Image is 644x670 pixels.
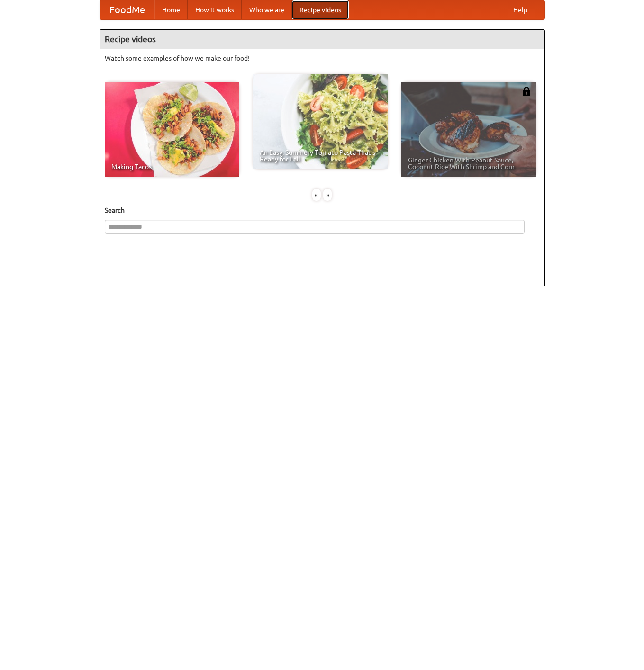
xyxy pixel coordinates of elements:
a: Home [154,0,188,19]
img: 483408.png [522,87,531,96]
h5: Search [105,205,540,215]
a: How it works [188,0,242,19]
div: » [323,189,332,201]
a: Making Tacos [105,82,239,177]
a: FoodMe [100,0,154,19]
h4: Recipe videos [100,30,544,49]
p: Watch some examples of how we make our food! [105,54,540,63]
a: Who we are [242,0,292,19]
a: An Easy, Summery Tomato Pasta That's Ready for Fall [253,74,388,169]
span: Making Tacos [111,163,233,170]
a: Help [506,0,535,19]
a: Recipe videos [292,0,349,19]
span: An Easy, Summery Tomato Pasta That's Ready for Fall [260,149,381,162]
div: « [312,189,321,201]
